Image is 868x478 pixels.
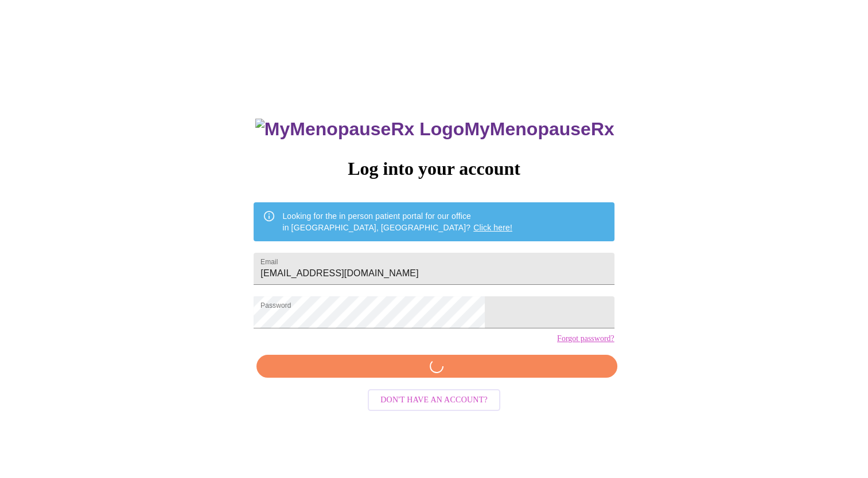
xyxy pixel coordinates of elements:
span: Don't have an account? [380,393,488,408]
img: MyMenopauseRx Logo [255,119,464,140]
a: Don't have an account? [365,394,503,404]
button: Don't have an account? [368,389,500,412]
h3: MyMenopauseRx [255,119,614,140]
a: Click here! [473,223,512,232]
h3: Log into your account [254,158,614,179]
a: Forgot password? [557,334,614,343]
div: Looking for the in person patient portal for our office in [GEOGRAPHIC_DATA], [GEOGRAPHIC_DATA]? [282,206,512,238]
